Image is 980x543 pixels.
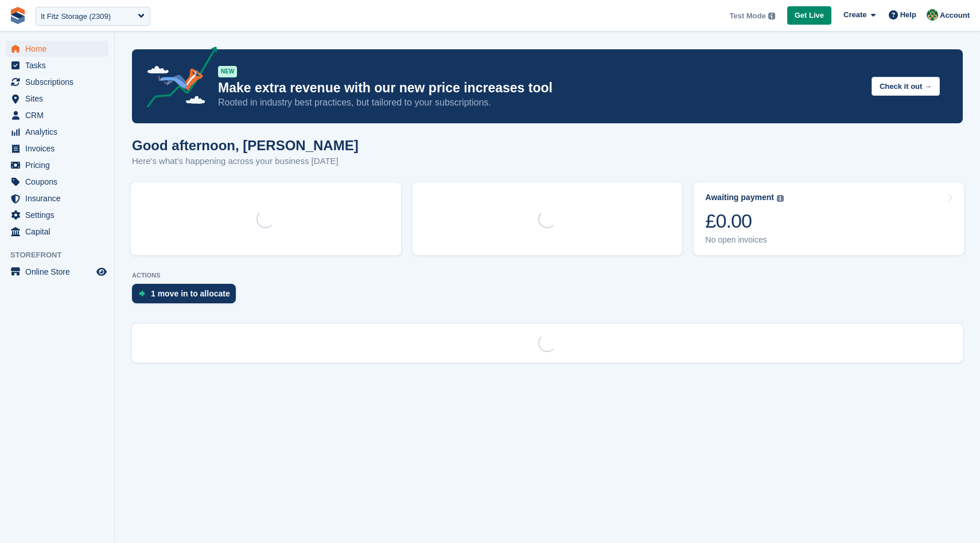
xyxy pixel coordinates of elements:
span: Online Store [25,264,94,280]
img: Aaron [927,9,938,21]
span: Help [900,9,916,21]
a: menu [6,224,108,240]
span: Home [25,41,94,57]
a: menu [6,264,108,280]
div: NEW [218,66,237,77]
span: Tasks [25,57,94,73]
p: Make extra revenue with our new price increases tool [218,80,862,96]
a: Preview store [95,265,108,279]
span: Test Mode [729,10,765,22]
span: CRM [25,107,94,123]
span: Account [940,10,970,21]
p: Here's what's happening across your business [DATE] [132,155,359,168]
span: Get Live [795,10,824,21]
a: menu [6,124,108,140]
img: icon-info-grey-7440780725fd019a000dd9b08b2336e03edf1995a4989e88bcd33f0948082b44.svg [777,195,784,202]
button: Check it out → [872,77,940,96]
a: Get Live [787,6,831,25]
img: price-adjustments-announcement-icon-8257ccfd72463d97f412b2fc003d46551f7dbcb40ab6d574587a9cd5c0d94... [137,46,217,112]
a: menu [6,140,108,157]
span: Create [843,9,866,21]
img: stora-icon-8386f47178a22dfd0bd8f6a31ec36ba5ce8667c1dd55bd0f319d3a0aa187defe.svg [9,7,26,24]
span: Analytics [25,124,94,140]
span: Insurance [25,190,94,206]
img: icon-info-grey-7440780725fd019a000dd9b08b2336e03edf1995a4989e88bcd33f0948082b44.svg [768,13,775,19]
a: menu [6,207,108,223]
div: Awaiting payment [705,193,774,202]
a: menu [6,190,108,206]
span: Capital [25,224,94,240]
a: menu [6,157,108,173]
span: Subscriptions [25,74,94,90]
a: 1 move in to allocate [132,284,242,309]
span: Sites [25,91,94,107]
span: Settings [25,207,94,223]
p: ACTIONS [132,272,963,279]
h1: Good afternoon, [PERSON_NAME] [132,138,359,153]
a: menu [6,174,108,190]
a: menu [6,74,108,90]
a: menu [6,41,108,57]
a: menu [6,107,108,123]
span: Storefront [10,249,114,261]
a: menu [6,91,108,107]
div: £0.00 [705,209,784,233]
a: menu [6,57,108,73]
img: move_ins_to_allocate_icon-fdf77a2bb77ea45bf5b3d319d69a93e2d87916cf1d5bf7949dd705db3b84f3ca.svg [139,290,145,297]
span: Pricing [25,157,94,173]
p: Rooted in industry best practices, but tailored to your subscriptions. [218,96,862,109]
div: No open invoices [705,235,784,245]
span: Coupons [25,174,94,190]
div: It Fitz Storage (2309) [41,11,111,22]
span: Invoices [25,140,94,157]
a: Awaiting payment £0.00 No open invoices [694,182,964,255]
div: 1 move in to allocate [151,289,230,298]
